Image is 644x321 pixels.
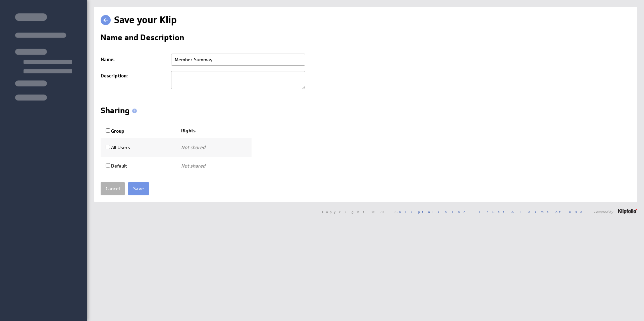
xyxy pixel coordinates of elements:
[181,163,205,169] span: Not shared
[399,209,471,214] a: Klipfolio Inc.
[106,145,110,149] input: All Users
[176,124,252,138] th: Rights
[618,209,637,214] img: logo-footer.png
[106,163,110,168] input: Default
[101,51,168,68] td: Name:
[114,13,177,27] h1: Save your Klip
[106,163,127,169] label: Default
[106,128,110,133] input: Group
[478,209,587,214] a: Trust & Terms of Use
[101,107,140,117] h2: Sharing
[101,68,168,93] td: Description:
[128,182,149,195] input: Save
[322,210,471,213] span: Copyright © 2025
[15,13,72,101] img: skeleton-sidenav.svg
[594,210,613,213] span: Powered by
[101,34,184,44] h2: Name and Description
[101,182,125,195] input: Cancel
[106,144,130,150] label: All Users
[106,128,124,134] label: Group
[181,144,205,150] span: Not shared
